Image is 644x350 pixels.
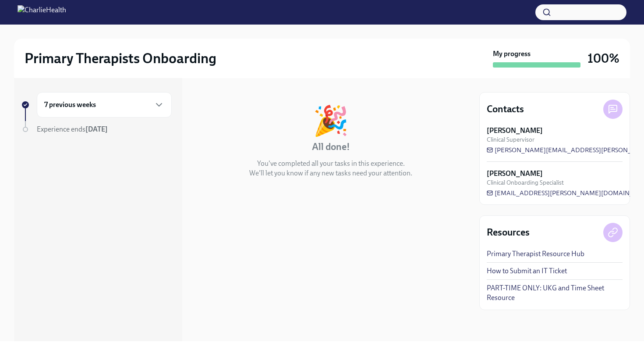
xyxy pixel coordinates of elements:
div: 🎉 [313,106,349,135]
strong: [PERSON_NAME] [487,169,543,179]
h4: Contacts [487,103,524,116]
span: Clinical Onboarding Specialist [487,179,564,187]
a: How to Submit an IT Ticket [487,266,567,276]
strong: [DATE] [85,125,108,133]
span: Experience ends [37,125,108,133]
h4: All done! [312,140,350,154]
h6: 7 previous weeks [44,100,96,110]
span: Clinical Supervisor [487,136,534,144]
h4: Resources [487,226,530,239]
strong: My progress [493,49,531,59]
p: We'll let you know if any new tasks need your attention. [249,168,412,178]
a: PART-TIME ONLY: UKG and Time Sheet Resource [487,283,623,303]
h2: Primary Therapists Onboarding [25,50,216,67]
img: CharlieHealth [18,5,66,19]
a: Primary Therapist Resource Hub [487,249,584,259]
div: 7 previous weeks [37,92,172,118]
h3: 100% [587,50,619,66]
p: You've completed all your tasks in this experience. [257,159,405,168]
strong: [PERSON_NAME] [487,126,543,136]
